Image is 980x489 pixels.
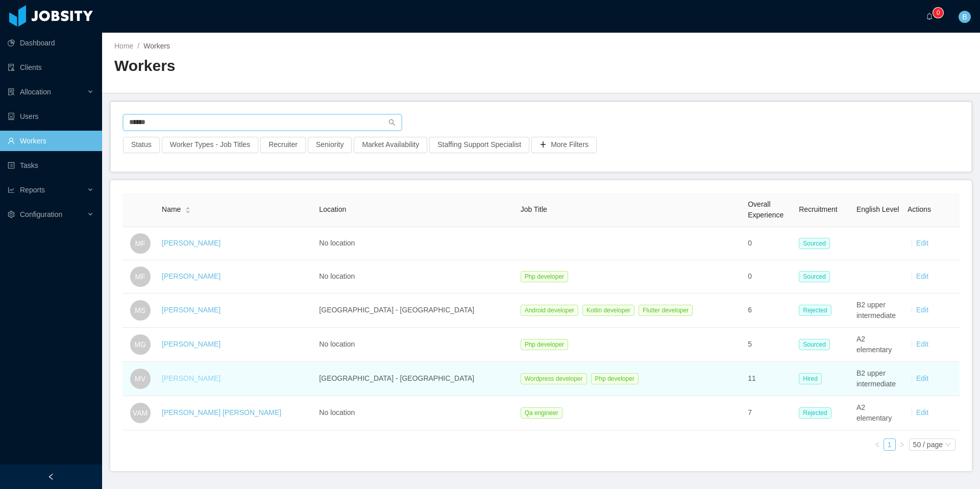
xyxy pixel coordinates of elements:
[308,137,352,153] button: Seniority
[162,239,220,247] a: [PERSON_NAME]
[20,210,62,218] span: Configuration
[639,305,693,316] span: Flutter developer
[521,205,547,213] span: Job Title
[521,305,578,316] span: Android developer
[913,439,943,450] div: 50 / page
[137,42,139,50] span: /
[521,407,562,419] span: Qa engineer
[916,340,928,348] a: Edit
[856,205,899,213] span: English Level
[162,408,281,417] a: [PERSON_NAME] [PERSON_NAME]
[531,137,597,153] button: icon: plusMore Filters
[799,205,837,213] span: Recruitment
[744,294,795,328] td: 6
[123,137,160,153] button: Status
[135,266,145,287] span: MF
[8,106,94,127] a: icon: robotUsers
[162,374,220,382] a: [PERSON_NAME]
[134,334,146,355] span: MG
[429,137,529,153] button: Staffing Support Specialist
[799,340,834,348] a: Sourced
[908,205,931,213] span: Actions
[354,137,427,153] button: Market Availability
[135,369,145,389] span: MV
[884,439,895,450] a: 1
[315,362,516,396] td: [GEOGRAPHIC_DATA] - [GEOGRAPHIC_DATA]
[926,13,933,20] i: icon: bell
[852,294,903,328] td: B2 upper intermediate
[315,328,516,362] td: No location
[852,328,903,362] td: A2 elementary
[133,403,148,423] span: VAM
[916,306,928,314] a: Edit
[20,186,45,194] span: Reports
[799,374,826,382] a: Hired
[744,260,795,294] td: 0
[162,137,258,153] button: Worker Types - Job Titles
[8,131,94,151] a: icon: userWorkers
[315,260,516,294] td: No location
[799,407,831,419] span: Rejected
[162,204,181,215] span: Name
[135,300,145,321] span: MS
[8,211,15,218] i: icon: setting
[916,408,928,417] a: Edit
[185,206,191,209] i: icon: caret-up
[521,271,568,282] span: Php developer
[748,200,783,219] span: Overall Experience
[20,88,51,96] span: Allocation
[744,227,795,260] td: 0
[744,396,795,430] td: 7
[799,239,834,247] a: Sourced
[135,233,145,254] span: MF
[8,155,94,176] a: icon: profileTasks
[582,305,634,316] span: Kotlin developer
[8,57,94,78] a: icon: auditClients
[8,88,15,95] i: icon: solution
[315,396,516,430] td: No location
[799,305,831,316] span: Rejected
[114,42,133,50] a: Home
[744,362,795,396] td: 11
[871,438,884,451] li: Previous Page
[185,205,191,212] div: Sort
[799,238,830,249] span: Sourced
[260,137,306,153] button: Recruiter
[799,306,835,314] a: Rejected
[162,306,220,314] a: [PERSON_NAME]
[916,239,928,247] a: Edit
[143,42,170,50] span: Workers
[319,205,346,213] span: Location
[799,408,835,417] a: Rejected
[933,8,943,18] sup: 0
[8,186,15,193] i: icon: line-chart
[962,11,967,23] span: B
[945,442,951,449] i: icon: down
[315,227,516,260] td: No location
[185,209,191,212] i: icon: caret-down
[799,339,830,350] span: Sourced
[852,362,903,396] td: B2 upper intermediate
[896,438,908,451] li: Next Page
[899,442,905,448] i: icon: right
[799,272,834,280] a: Sourced
[8,33,94,53] a: icon: pie-chartDashboard
[591,373,639,384] span: Php developer
[852,396,903,430] td: A2 elementary
[884,438,896,451] li: 1
[799,271,830,282] span: Sourced
[114,56,541,77] h2: Workers
[388,119,396,126] i: icon: search
[162,272,220,280] a: [PERSON_NAME]
[162,340,220,348] a: [PERSON_NAME]
[916,374,928,382] a: Edit
[799,373,822,384] span: Hired
[521,339,568,350] span: Php developer
[874,442,880,448] i: icon: left
[916,272,928,280] a: Edit
[744,328,795,362] td: 5
[315,294,516,328] td: [GEOGRAPHIC_DATA] - [GEOGRAPHIC_DATA]
[521,373,587,384] span: Wordpress developer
